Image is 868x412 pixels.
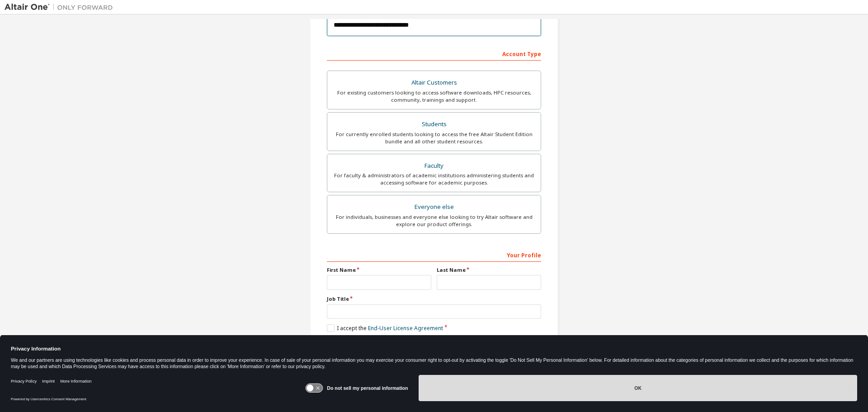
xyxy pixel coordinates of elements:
[437,266,541,274] label: Last Name
[333,131,535,145] div: For currently enrolled students looking to access the free Altair Student Edition bundle and all ...
[5,3,118,12] img: Altair One
[333,201,535,213] div: Everyone else
[333,118,535,131] div: Students
[333,76,535,89] div: Altair Customers
[327,295,541,303] label: Job Title
[333,172,535,186] div: For faculty & administrators of academic institutions administering students and accessing softwa...
[327,324,443,332] label: I accept the
[333,89,535,104] div: For existing customers looking to access software downloads, HPC resources, community, trainings ...
[333,160,535,172] div: Faculty
[327,46,541,61] div: Account Type
[368,324,443,332] a: End-User License Agreement
[327,247,541,262] div: Your Profile
[327,266,431,274] label: First Name
[333,213,535,228] div: For individuals, businesses and everyone else looking to try Altair software and explore our prod...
